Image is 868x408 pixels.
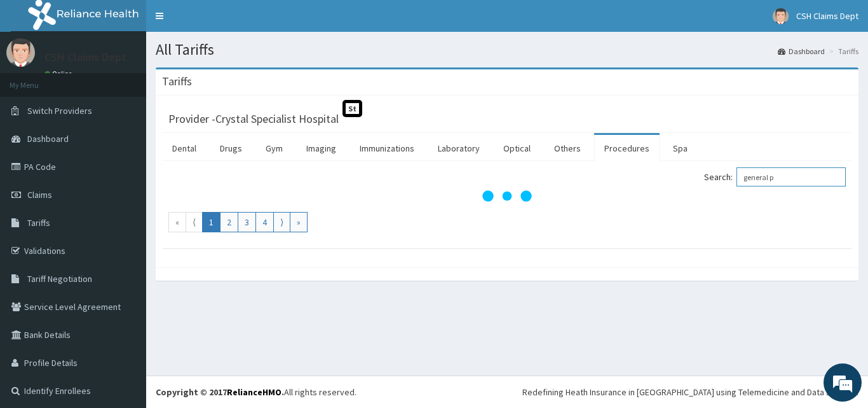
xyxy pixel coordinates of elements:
[349,135,424,162] a: Immunizations
[146,376,868,408] footer: All rights reserved.
[27,217,50,229] span: Tariffs
[168,212,186,232] a: Go to first page
[220,212,238,232] a: Go to page number 2
[522,386,858,398] div: Redefining Heath Insurance in [GEOGRAPHIC_DATA] using Telemedicine and Data Science!
[290,212,308,232] a: Go to last page
[227,386,281,398] a: RelianceHMO
[44,69,75,78] a: Online
[342,100,362,117] span: St
[482,171,532,222] svg: audio-loading
[663,135,698,162] a: Spa
[778,46,825,57] a: Dashboard
[6,272,242,317] textarea: Type your message and hit 'Enter'
[162,135,207,162] a: Dental
[168,113,339,125] h3: Provider - Crystal Specialist Hospital
[186,212,203,232] a: Go to previous page
[156,386,284,398] strong: Copyright © 2017 .
[773,8,789,24] img: User Image
[162,76,192,87] h3: Tariffs
[202,212,220,232] a: Go to page number 1
[736,167,846,186] input: Search:
[66,71,214,88] div: Chat with us now
[27,273,92,285] span: Tariff Negotiation
[27,133,69,144] span: Dashboard
[826,46,858,57] li: Tariffs
[208,6,239,37] div: Minimize live chat window
[156,41,858,58] h1: All Tariffs
[24,64,51,95] img: d_794563401_company_1708531726252_794563401
[796,10,858,22] span: CSH Claims Dept
[428,135,490,162] a: Laboratory
[44,52,126,63] p: CSH Claims Dept
[255,212,274,232] a: Go to page number 4
[6,38,35,67] img: User Image
[544,135,591,162] a: Others
[273,212,290,232] a: Go to next page
[704,167,846,186] label: Search:
[255,135,293,162] a: Gym
[210,135,252,162] a: Drugs
[238,212,256,232] a: Go to page number 3
[493,135,541,162] a: Optical
[27,105,92,116] span: Switch Providers
[74,123,175,251] span: We're online!
[27,189,52,200] span: Claims
[296,135,346,162] a: Imaging
[594,135,660,162] a: Procedures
